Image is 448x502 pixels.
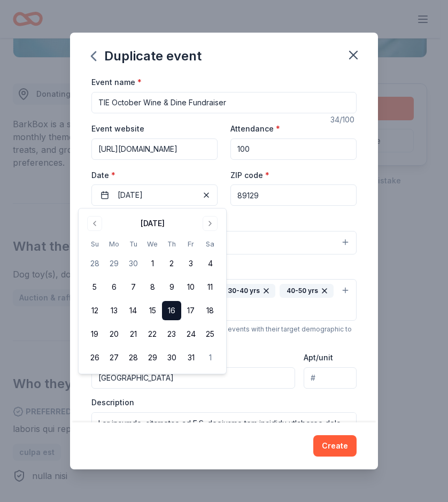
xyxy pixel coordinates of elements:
[230,123,280,134] label: Attendance
[143,254,162,273] button: 1
[304,352,333,363] label: Apt/unit
[200,238,220,250] th: Saturday
[162,254,181,273] button: 2
[91,184,218,206] button: [DATE]
[85,325,104,344] button: 19
[123,301,143,320] button: 14
[200,301,220,320] button: 18
[104,277,123,297] button: 6
[181,301,200,320] button: 17
[141,217,165,230] div: [DATE]
[230,170,269,181] label: ZIP code
[230,184,357,206] input: 12345 (U.S. only)
[200,325,220,344] button: 25
[162,301,181,320] button: 16
[123,238,143,250] th: Tuesday
[91,123,144,134] label: Event website
[85,348,104,367] button: 26
[123,277,143,297] button: 7
[230,138,357,160] input: 20
[91,48,202,65] div: Duplicate event
[91,412,357,460] textarea: Lor ipsumdo, sitametco ad E.S. doeiusmo tem incididu utlaboree dolo magn aliqu enimad mi veni qu ...
[104,238,123,250] th: Monday
[91,92,357,113] input: Spring Fundraiser
[85,238,104,250] th: Sunday
[91,138,218,160] input: https://www...
[162,348,181,367] button: 30
[87,216,102,231] button: Go to previous month
[221,284,275,298] div: 30-40 yrs
[91,397,134,408] label: Description
[181,325,200,344] button: 24
[91,367,295,389] input: Enter a US address
[104,254,123,273] button: 29
[181,277,200,297] button: 10
[200,348,220,367] button: 1
[85,254,104,273] button: 28
[280,284,334,298] div: 40-50 yrs
[85,301,104,320] button: 12
[85,277,104,297] button: 5
[304,367,357,389] input: #
[123,254,143,273] button: 30
[200,277,220,297] button: 11
[162,238,181,250] th: Thursday
[203,216,218,231] button: Go to next month
[104,348,123,367] button: 27
[143,348,162,367] button: 29
[162,277,181,297] button: 9
[104,325,123,344] button: 20
[330,113,357,126] div: 34 /100
[104,301,123,320] button: 13
[181,238,200,250] th: Friday
[123,325,143,344] button: 21
[143,325,162,344] button: 22
[162,325,181,344] button: 23
[181,254,200,273] button: 3
[313,435,357,457] button: Create
[123,348,143,367] button: 28
[91,77,142,88] label: Event name
[181,348,200,367] button: 31
[143,301,162,320] button: 15
[143,277,162,297] button: 8
[91,170,218,181] label: Date
[143,238,162,250] th: Wednesday
[200,254,220,273] button: 4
